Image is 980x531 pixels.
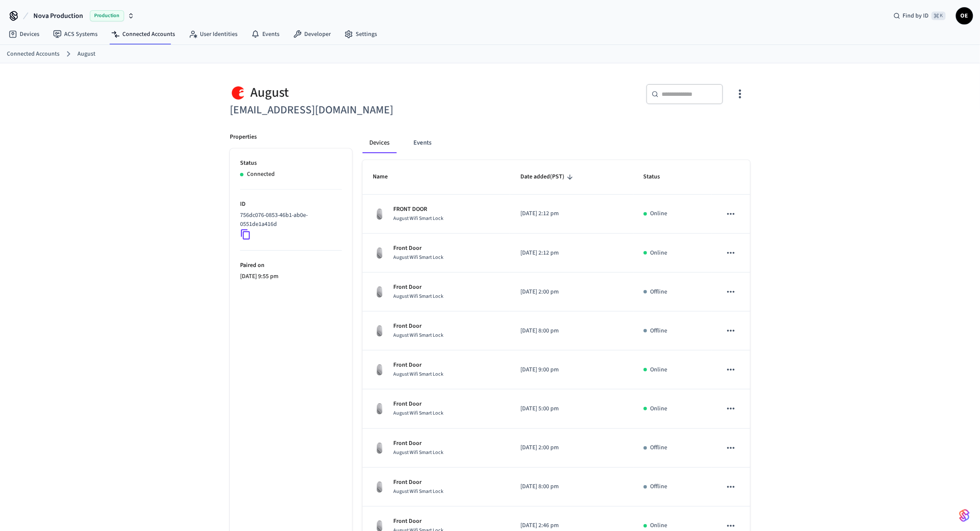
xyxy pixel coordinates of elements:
[338,27,384,42] a: Settings
[247,170,275,179] p: Connected
[650,404,668,413] p: Online
[650,482,668,491] p: Offline
[230,133,257,142] p: Properties
[956,7,973,24] button: OE
[286,27,338,42] a: Developer
[393,215,443,222] span: August Wifi Smart Lock
[77,50,95,59] a: August
[230,101,485,119] h6: [EMAIL_ADDRESS][DOMAIN_NAME]
[520,170,576,184] span: Date added(PST)
[393,205,443,214] p: FRONT DOOR
[240,200,342,209] p: ID
[520,365,623,374] p: [DATE] 9:00 pm
[2,27,46,42] a: Devices
[932,12,946,20] span: ⌘ K
[393,283,443,292] p: Front Door
[393,332,443,339] span: August Wifi Smart Lock
[362,133,750,153] div: connected account tabs
[393,400,443,409] p: Front Door
[90,10,124,21] span: Production
[393,478,443,487] p: Front Door
[373,441,386,455] img: August Wifi Smart Lock 3rd Gen, Silver, Front
[959,509,970,522] img: SeamLogoGradient.69752ec5.svg
[373,285,386,299] img: August Wifi Smart Lock 3rd Gen, Silver, Front
[650,209,668,218] p: Online
[650,443,668,452] p: Offline
[373,324,386,338] img: August Wifi Smart Lock 3rd Gen, Silver, Front
[887,8,953,24] div: Find by ID⌘ K
[362,133,396,153] button: Devices
[240,211,339,229] p: 756dc076-0853-46b1-ab0e-0551de1a416d
[393,517,443,526] p: Front Door
[520,443,623,452] p: [DATE] 2:00 pm
[393,371,443,378] span: August Wifi Smart Lock
[650,249,668,258] p: Online
[393,244,443,253] p: Front Door
[393,293,443,300] span: August Wifi Smart Lock
[957,8,972,24] span: OE
[240,261,342,270] p: Paired on
[240,159,342,168] p: Status
[520,326,623,335] p: [DATE] 8:00 pm
[393,488,443,495] span: August Wifi Smart Lock
[230,84,247,101] img: August Logo, Square
[373,170,399,184] span: Name
[650,288,668,297] p: Offline
[373,402,386,415] img: August Wifi Smart Lock 3rd Gen, Silver, Front
[393,449,443,456] span: August Wifi Smart Lock
[373,207,386,221] img: August Wifi Smart Lock 3rd Gen, Silver, Front
[393,409,443,417] span: August Wifi Smart Lock
[650,521,668,530] p: Online
[373,480,386,494] img: August Wifi Smart Lock 3rd Gen, Silver, Front
[182,27,244,42] a: User Identities
[520,288,623,297] p: [DATE] 2:00 pm
[644,170,671,184] span: Status
[393,254,443,261] span: August Wifi Smart Lock
[240,272,342,281] p: [DATE] 9:55 pm
[520,404,623,413] p: [DATE] 5:00 pm
[650,365,668,374] p: Online
[393,361,443,370] p: Front Door
[903,12,929,20] span: Find by ID
[7,50,59,59] a: Connected Accounts
[650,326,668,335] p: Offline
[393,322,443,331] p: Front Door
[393,439,443,448] p: Front Door
[520,482,623,491] p: [DATE] 8:00 pm
[373,246,386,260] img: August Wifi Smart Lock 3rd Gen, Silver, Front
[373,363,386,377] img: August Wifi Smart Lock 3rd Gen, Silver, Front
[520,209,623,218] p: [DATE] 2:12 pm
[33,11,83,21] span: Nova Production
[520,521,623,530] p: [DATE] 2:46 pm
[46,27,104,42] a: ACS Systems
[407,133,438,153] button: Events
[244,27,286,42] a: Events
[520,249,623,258] p: [DATE] 2:12 pm
[104,27,182,42] a: Connected Accounts
[230,84,485,101] div: August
